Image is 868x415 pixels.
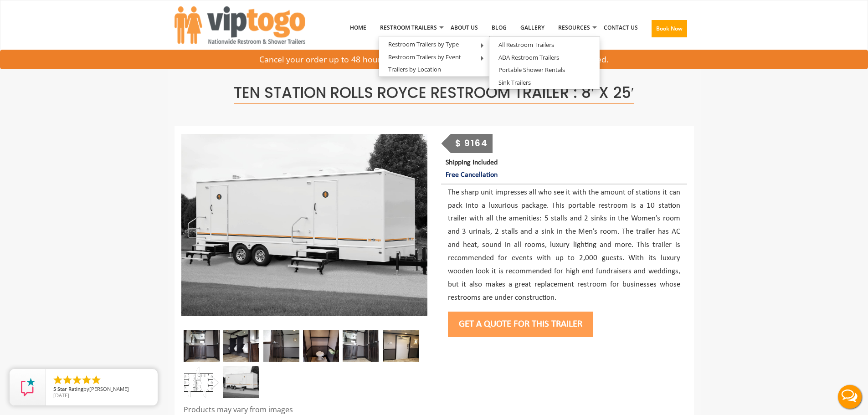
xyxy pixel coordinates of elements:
span: Star Rating [57,385,83,392]
span: Ten Station Rolls Royce Restroom Trailer : 8′ x 25′ [234,82,634,104]
a: Contact Us [597,4,645,51]
p: Shipping Included [446,157,687,181]
img: VIPTOGO [175,6,305,44]
a: Blog [485,4,514,51]
img: A front view of trailer booth with ten restrooms, and two doors with male and female sign on them [223,366,259,398]
img: Inside view of Ten Station Rolls Royce with one stall [303,330,339,362]
a: Sink Trailers [489,77,540,88]
a: Resources [551,4,597,51]
button: Get a Quote for this Trailer [448,312,593,337]
img: Ten Station Rolls Royce inside doors [263,330,299,362]
div: $ 9164 [451,134,493,153]
button: Book Now [652,20,687,37]
p: The sharp unit impresses all who see it with the amount of stations it can pack into a luxurious ... [448,186,680,305]
li:  [72,374,82,385]
a: Gallery [514,4,551,51]
span: [PERSON_NAME] [89,385,129,392]
li:  [81,374,92,385]
a: Trailers by Location [379,64,450,75]
button: Live Chat [832,379,868,415]
a: Portable Shower Rentals [489,64,574,76]
a: Book Now [645,4,694,57]
img: Ten Station Rolls Royce Interior with wall lamp and door [383,330,419,362]
img: A front view of trailer booth with ten restrooms, and two doors with male and female sign on them [181,134,427,316]
span: Free Cancellation [446,171,498,179]
li:  [52,374,63,385]
img: Inside view of Ten Station Rolls Royce with three Urinals [223,330,259,362]
img: Inside view of a restroom station with two sinks, one mirror and three doors [184,330,220,362]
a: Restroom Trailers [373,4,444,51]
img: Inside view of Ten Station Rolls Royce Sinks and Mirror [343,330,379,362]
span: [DATE] [53,392,69,399]
a: Restroom Trailers by Type [379,39,468,50]
a: Home [343,4,373,51]
a: ADA Restroom Trailers [489,52,568,63]
li:  [62,374,73,385]
a: About Us [444,4,485,51]
a: Get a Quote for this Trailer [448,319,593,329]
li:  [91,374,102,385]
span: by [53,386,150,393]
a: Restroom Trailers by Event [379,51,470,63]
img: Floor Plan of 10 station restroom with sink and toilet [184,366,220,398]
img: Review Rating [19,378,37,396]
span: 5 [53,385,56,392]
a: All Restroom Trailers [489,39,563,51]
